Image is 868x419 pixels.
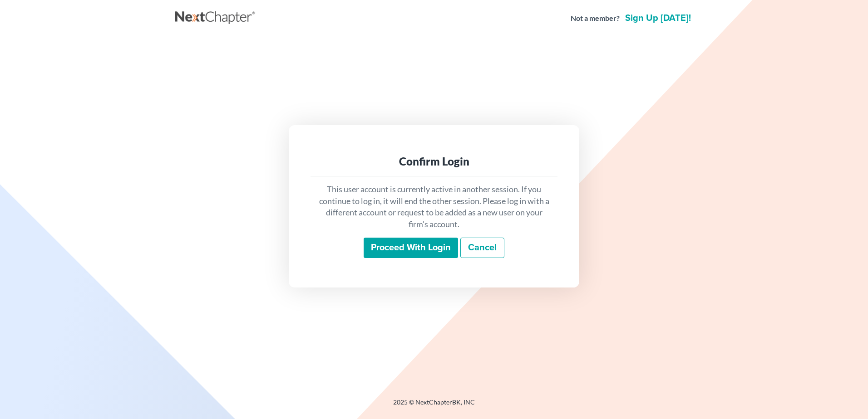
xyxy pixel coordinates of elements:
[623,14,693,23] a: Sign up [DATE]!
[175,398,693,414] div: 2025 © NextChapterBK, INC
[571,13,620,24] strong: Not a member?
[460,238,504,258] a: Cancel
[318,154,550,169] div: Confirm Login
[318,184,550,230] p: This user account is currently active in another session. If you continue to log in, it will end ...
[364,238,458,258] input: Proceed with login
